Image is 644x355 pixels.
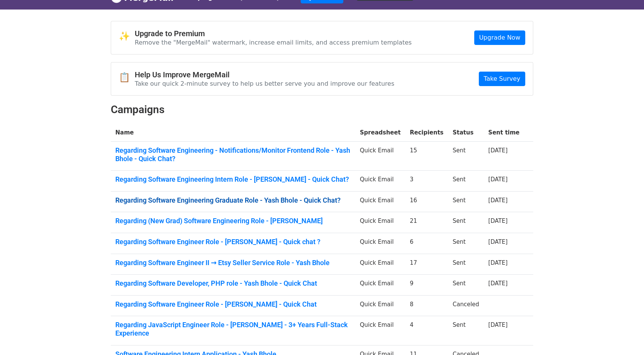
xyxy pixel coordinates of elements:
a: [DATE] [488,321,508,328]
span: ✨ [119,31,135,42]
iframe: Chat Widget [606,318,644,355]
td: 4 [405,316,448,345]
td: Sent [448,316,484,345]
a: Regarding JavaScript Engineer Role - [PERSON_NAME] - 3+ Years Full-Stack Experience [115,321,351,337]
td: 21 [405,212,448,233]
a: [DATE] [488,217,508,224]
td: 15 [405,142,448,171]
a: Regarding Software Developer, PHP role - Yash Bhole - Quick Chat [115,279,351,288]
a: [DATE] [488,280,508,287]
a: Regarding Software Engineering Intern Role - [PERSON_NAME] - Quick Chat? [115,175,351,184]
td: Sent [448,254,484,275]
td: Quick Email [355,295,405,316]
a: Regarding Software Engineer Role - [PERSON_NAME] - Quick chat ? [115,238,351,246]
td: Sent [448,233,484,254]
span: 📋 [119,72,135,83]
td: Quick Email [355,316,405,345]
td: 8 [405,295,448,316]
td: Quick Email [355,212,405,233]
a: [DATE] [488,197,508,204]
td: 16 [405,191,448,212]
th: Spreadsheet [355,124,405,142]
td: 17 [405,254,448,275]
td: Quick Email [355,233,405,254]
a: Take Survey [479,72,525,86]
td: Sent [448,275,484,296]
a: Regarding Software Engineering - Notifications/Monitor Frontend Role - Yash Bhole - Quick Chat? [115,146,351,163]
td: Sent [448,142,484,171]
th: Name [111,124,355,142]
a: [DATE] [488,176,508,183]
a: [DATE] [488,147,508,154]
th: Status [448,124,484,142]
td: Quick Email [355,275,405,296]
td: 9 [405,275,448,296]
td: 3 [405,171,448,192]
th: Sent time [484,124,524,142]
a: Upgrade Now [474,30,525,45]
a: [DATE] [488,259,508,266]
td: Sent [448,191,484,212]
h4: Upgrade to Premium [135,29,412,38]
td: Quick Email [355,191,405,212]
td: Quick Email [355,171,405,192]
h4: Help Us Improve MergeMail [135,70,394,79]
td: Quick Email [355,254,405,275]
td: Sent [448,171,484,192]
td: 6 [405,233,448,254]
p: Remove the "MergeMail" watermark, increase email limits, and access premium templates [135,38,412,46]
a: Regarding (New Grad) Software Engineering Role - [PERSON_NAME] [115,217,351,225]
a: [DATE] [488,238,508,245]
td: Quick Email [355,142,405,171]
h2: Campaigns [111,103,533,116]
td: Sent [448,212,484,233]
a: Regarding Software Engineer II → Etsy Seller Service Role - Yash Bhole [115,259,351,267]
p: Take our quick 2-minute survey to help us better serve you and improve our features [135,80,394,88]
th: Recipients [405,124,448,142]
a: Regarding Software Engineer Role - [PERSON_NAME] - Quick Chat [115,300,351,309]
a: Regarding Software Engineering Graduate Role - Yash Bhole - Quick Chat? [115,196,351,205]
td: Canceled [448,295,484,316]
